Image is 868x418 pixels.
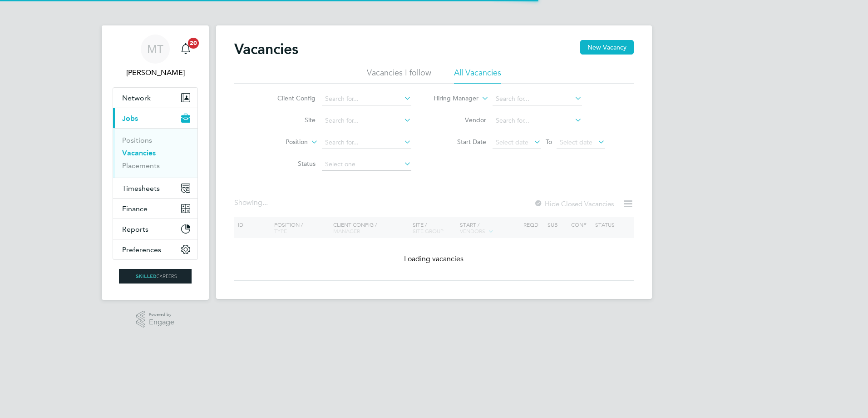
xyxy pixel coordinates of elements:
[234,198,270,208] div: Showing
[113,67,198,78] span: Matt Taylor
[122,204,148,213] span: Finance
[149,318,174,326] span: Engage
[122,94,151,102] span: Network
[188,38,199,49] span: 20
[122,225,148,234] span: Reports
[122,114,138,123] span: Jobs
[147,43,163,55] span: MT
[256,138,308,147] label: Position
[367,67,431,84] li: Vacancies I follow
[113,128,197,178] div: Jobs
[560,138,592,146] span: Select date
[149,311,174,318] span: Powered by
[434,116,486,124] label: Vendor
[493,93,582,105] input: Search for...
[580,40,634,55] button: New Vacancy
[534,199,614,208] label: Hide Closed Vacancies
[122,184,160,193] span: Timesheets
[119,269,192,284] img: skilledcareers-logo-retina.png
[136,311,175,328] a: Powered byEngage
[426,94,478,103] label: Hiring Manager
[263,159,316,168] label: Status
[454,67,501,84] li: All Vacancies
[113,88,197,108] button: Network
[113,239,197,259] button: Preferences
[493,114,582,127] input: Search for...
[122,149,156,157] a: Vacancies
[113,35,198,78] a: MT[PERSON_NAME]
[113,108,197,128] button: Jobs
[322,93,411,105] input: Search for...
[263,116,316,124] label: Site
[177,35,195,64] a: 20
[113,269,198,284] a: Go to home page
[122,161,160,170] a: Placements
[113,178,197,198] button: Timesheets
[113,219,197,239] button: Reports
[322,114,411,127] input: Search for...
[113,199,197,219] button: Finance
[234,40,298,58] h2: Vacancies
[122,136,152,144] a: Positions
[322,136,411,149] input: Search for...
[434,138,486,146] label: Start Date
[122,245,161,254] span: Preferences
[102,25,209,300] nav: Main navigation
[263,94,316,102] label: Client Config
[322,158,411,171] input: Select one
[262,198,268,207] span: ...
[543,136,555,148] span: To
[496,138,528,146] span: Select date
